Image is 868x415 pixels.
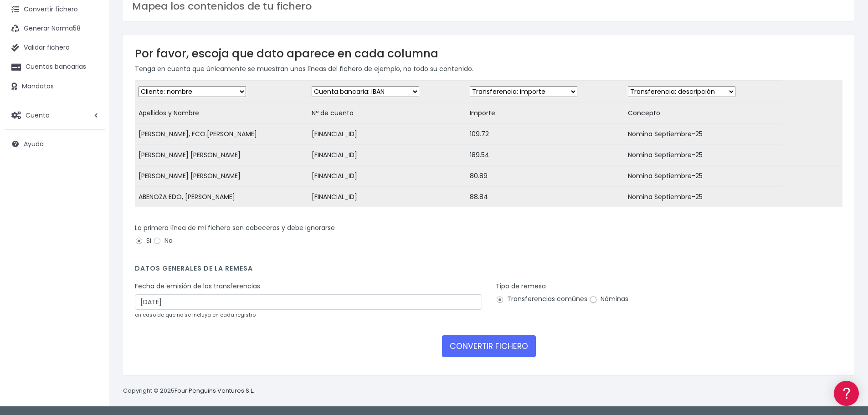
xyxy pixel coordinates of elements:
[624,124,782,145] td: Nomina Septiembre-25
[308,166,466,187] td: [FINANCIAL_ID]
[5,38,105,57] a: Validar fichero
[24,139,44,149] span: Ayuda
[466,124,624,145] td: 109.72
[175,386,254,395] a: Four Penguins Ventures S.L.
[135,311,256,318] small: en caso de que no se incluya en cada registro
[9,115,173,129] a: Formatos
[9,77,173,92] a: Información general
[153,236,173,246] label: No
[308,187,466,208] td: [FINANCIAL_ID]
[135,64,842,74] p: Tenga en cuenta que únicamente se muestran unas líneas del fichero de ejemplo, no todo su contenido.
[624,166,782,187] td: Nomina Septiembre-25
[589,294,628,304] label: Nóminas
[135,47,842,60] h3: Por favor, escoja que dato aparece en cada columna
[466,187,624,208] td: 88.84
[308,124,466,145] td: [FINANCIAL_ID]
[624,187,782,208] td: Nomina Septiembre-25
[5,57,105,77] a: Cuentas bancarias
[496,294,587,304] label: Transferencias comúnes
[135,103,308,124] td: Apellidos y Nombre
[9,195,173,210] a: General
[466,145,624,166] td: 189.54
[466,103,624,124] td: Importe
[125,262,175,271] a: POWERED BY ENCHANT
[9,129,173,143] a: Problemas habituales
[5,77,105,96] a: Mandatos
[442,335,536,357] button: CONVERTIR FICHERO
[123,386,256,396] p: Copyright © 2025 .
[9,143,173,158] a: Videotutoriales
[9,158,173,172] a: Perfiles de empresas
[135,124,308,145] td: [PERSON_NAME], FCO.[PERSON_NAME]
[5,106,105,125] a: Cuenta
[308,145,466,166] td: [FINANCIAL_ID]
[9,63,173,72] div: Información general
[9,219,173,227] div: Programadores
[5,19,105,38] a: Generar Norma58
[135,187,308,208] td: ABENOZA EDO, [PERSON_NAME]
[466,166,624,187] td: 80.89
[135,282,260,291] label: Fecha de emisión de las transferencias
[26,110,50,119] span: Cuenta
[135,265,842,277] h4: Datos generales de la remesa
[624,103,782,124] td: Concepto
[624,145,782,166] td: Nomina Septiembre-25
[9,181,173,190] div: Facturación
[496,282,546,291] label: Tipo de remesa
[135,166,308,187] td: [PERSON_NAME] [PERSON_NAME]
[135,236,151,246] label: Si
[9,244,173,260] button: Contáctanos
[9,101,173,109] div: Convertir ficheros
[5,134,105,154] a: Ayuda
[132,0,845,12] h3: Mapea los contenidos de tu fichero
[135,223,335,233] label: La primera línea de mi fichero son cabeceras y debe ignorarse
[9,233,173,247] a: API
[135,145,308,166] td: [PERSON_NAME] [PERSON_NAME]
[308,103,466,124] td: Nº de cuenta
